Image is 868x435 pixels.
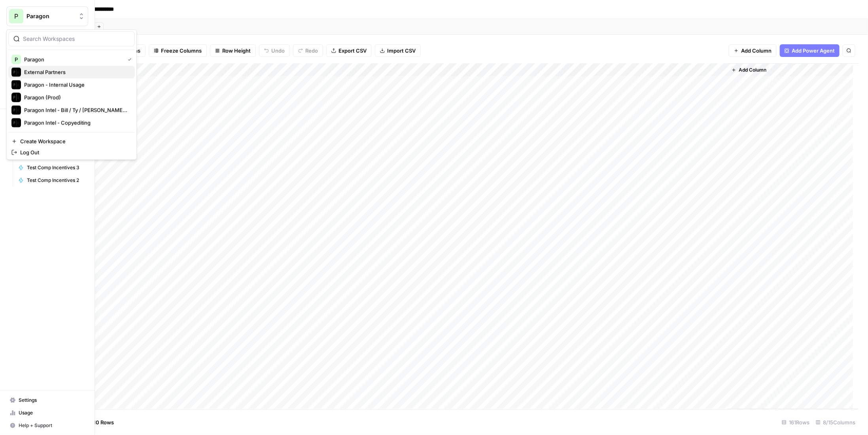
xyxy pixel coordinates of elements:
[792,47,835,55] span: Add Power Agent
[14,11,18,21] span: P
[15,55,18,63] span: P
[26,12,74,20] span: Paragon
[20,148,129,156] span: Log Out
[11,80,21,89] img: Paragon - Internal Usage Logo
[11,93,21,102] img: Paragon (Prod) Logo
[6,407,88,419] a: Usage
[15,174,88,187] a: Test Comp Incentives 2
[739,66,766,74] span: Add Column
[6,419,88,432] button: Help + Support
[11,67,21,77] img: External Partners Logo
[8,136,135,147] a: Create Workspace
[27,177,85,184] span: Test Comp Incentives 2
[149,44,207,57] button: Freeze Columns
[20,137,129,145] span: Create Workspace
[6,6,88,26] button: Workspace: Paragon
[780,44,840,57] button: Add Power Agent
[326,44,372,57] button: Export CSV
[82,418,114,426] span: Add 10 Rows
[161,47,202,55] span: Freeze Columns
[741,47,772,55] span: Add Column
[375,44,421,57] button: Import CSV
[259,44,290,57] button: Undo
[305,47,318,55] span: Redo
[779,416,813,429] div: 161 Rows
[19,422,85,429] span: Help + Support
[8,147,135,158] a: Log Out
[222,47,251,55] span: Row Height
[271,47,285,55] span: Undo
[293,44,323,57] button: Redo
[24,55,121,63] span: Paragon
[24,81,129,89] span: Paragon - Internal Usage
[387,47,416,55] span: Import CSV
[19,409,85,416] span: Usage
[728,65,770,75] button: Add Column
[15,161,88,174] a: Test Comp Incentives 3
[6,394,88,407] a: Settings
[11,118,21,127] img: Paragon Intel - Copyediting Logo
[19,397,85,404] span: Settings
[6,29,137,160] div: Workspace: Paragon
[729,44,777,57] button: Add Column
[24,119,129,127] span: Paragon Intel - Copyediting
[24,93,129,101] span: Paragon (Prod)
[813,416,859,429] div: 8/15 Columns
[27,164,85,171] span: Test Comp Incentives 3
[11,105,21,115] img: Paragon Intel - Bill / Ty / Colby R&D Logo
[339,47,367,55] span: Export CSV
[23,35,130,43] input: Search Workspaces
[24,106,129,114] span: Paragon Intel - Bill / Ty / [PERSON_NAME] R&D
[24,68,129,76] span: External Partners
[210,44,256,57] button: Row Height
